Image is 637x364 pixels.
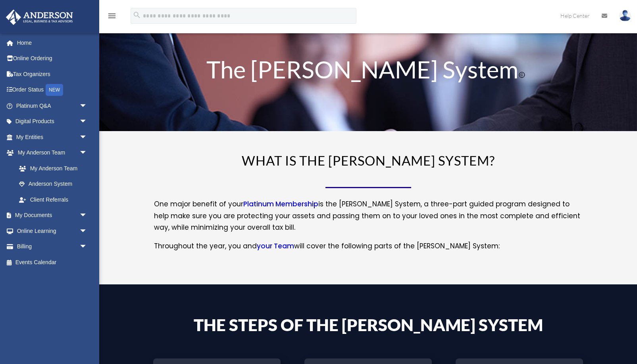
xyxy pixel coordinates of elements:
[79,98,95,114] span: arrow_drop_down
[79,114,95,130] span: arrow_drop_down
[6,239,99,255] a: Billingarrow_drop_down
[242,152,495,168] span: WHAT IS THE [PERSON_NAME] SYSTEM?
[79,223,95,239] span: arrow_drop_down
[79,145,95,161] span: arrow_drop_down
[133,11,141,19] i: search
[79,129,95,145] span: arrow_drop_down
[243,199,318,213] a: Platinum Membership
[6,223,99,239] a: Online Learningarrow_drop_down
[154,316,583,337] h4: The Steps of the [PERSON_NAME] System
[6,51,99,67] a: Online Ordering
[619,10,631,21] img: User Pic
[46,84,63,96] div: NEW
[107,14,117,21] a: menu
[154,198,583,240] p: One major benefit of your is the [PERSON_NAME] System, a three-part guided program designed to he...
[154,57,583,85] h1: The [PERSON_NAME] System
[6,66,99,82] a: Tax Organizers
[6,129,99,145] a: My Entitiesarrow_drop_down
[107,11,117,21] i: menu
[6,98,99,114] a: Platinum Q&Aarrow_drop_down
[154,240,583,252] p: Throughout the year, you and will cover the following parts of the [PERSON_NAME] System:
[79,239,95,255] span: arrow_drop_down
[6,114,99,130] a: Digital Productsarrow_drop_down
[11,176,95,192] a: Anderson System
[6,208,99,223] a: My Documentsarrow_drop_down
[257,241,294,255] a: your Team
[6,145,99,161] a: My Anderson Teamarrow_drop_down
[11,192,99,208] a: Client Referrals
[6,254,99,270] a: Events Calendar
[79,208,95,224] span: arrow_drop_down
[4,10,75,25] img: Anderson Advisors Platinum Portal
[6,35,99,51] a: Home
[6,82,99,98] a: Order StatusNEW
[11,160,99,176] a: My Anderson Team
